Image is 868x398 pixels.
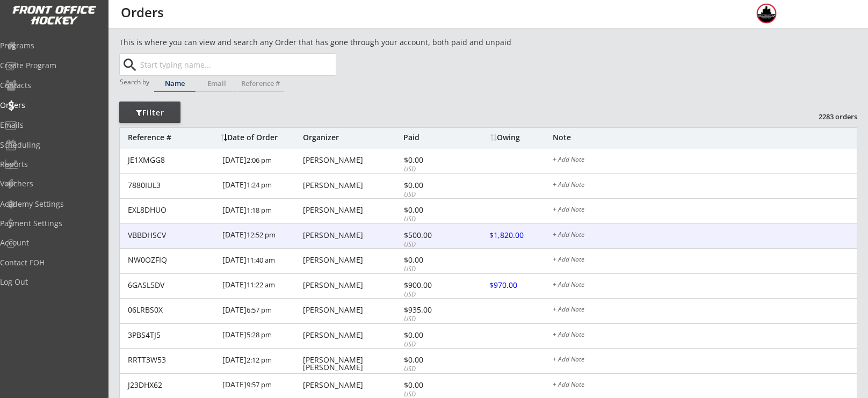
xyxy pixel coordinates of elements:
[553,134,857,141] div: Note
[553,231,857,240] div: + Add Note
[222,299,300,323] div: [DATE]
[303,206,401,214] div: [PERSON_NAME]
[120,78,150,85] div: Search by
[221,134,300,141] div: Date of Order
[303,281,401,289] div: [PERSON_NAME]
[128,331,216,339] div: 3PBS4TJ5
[128,156,216,164] div: JE1XMGG8
[403,134,461,141] div: Paid
[222,324,300,348] div: [DATE]
[247,205,272,215] font: 1:18 pm
[404,156,461,164] div: $0.00
[404,231,461,239] div: $500.00
[404,190,461,199] div: USD
[247,280,275,290] font: 11:22 am
[128,206,216,214] div: EXL8DHUO
[119,37,573,48] div: This is where you can view and search any Order that has gone through your account, both paid and...
[222,149,300,173] div: [DATE]
[404,340,461,349] div: USD
[404,381,461,389] div: $0.00
[138,54,336,75] input: Start typing name...
[404,182,461,189] div: $0.00
[553,256,857,265] div: + Add Note
[247,305,272,315] font: 6:57 pm
[196,80,237,87] div: Email
[553,206,857,215] div: + Add Note
[404,315,461,324] div: USD
[247,255,275,265] font: 11:40 am
[303,381,401,389] div: [PERSON_NAME]
[128,182,216,189] div: 7880IUL3
[303,231,401,239] div: [PERSON_NAME]
[553,182,857,190] div: + Add Note
[247,355,272,365] font: 2:12 pm
[222,349,300,373] div: [DATE]
[119,107,180,118] div: Filter
[121,56,139,74] button: search
[247,155,272,165] font: 2:06 pm
[154,80,196,87] div: Name
[404,206,461,214] div: $0.00
[553,281,857,290] div: + Add Note
[128,356,216,364] div: RRTT3W53
[222,274,300,298] div: [DATE]
[303,156,401,164] div: [PERSON_NAME]
[222,224,300,248] div: [DATE]
[303,256,401,264] div: [PERSON_NAME]
[222,249,300,273] div: [DATE]
[238,80,284,87] div: Reference #
[801,112,857,121] div: 2283 orders
[247,330,272,339] font: 5:28 pm
[128,231,216,239] div: VBBDHSCV
[128,256,216,264] div: NW0OZFIQ
[128,134,215,141] div: Reference #
[128,281,216,289] div: 6GASL5DV
[404,331,461,339] div: $0.00
[553,156,857,165] div: + Add Note
[222,374,300,398] div: [DATE]
[404,290,461,299] div: USD
[404,165,461,174] div: USD
[303,306,401,314] div: [PERSON_NAME]
[553,331,857,340] div: + Add Note
[553,306,857,315] div: + Add Note
[222,199,300,223] div: [DATE]
[553,356,857,365] div: + Add Note
[404,256,461,264] div: $0.00
[404,365,461,374] div: USD
[404,240,461,249] div: USD
[303,356,401,371] div: [PERSON_NAME] [PERSON_NAME]
[247,230,276,240] font: 12:52 pm
[128,381,216,389] div: J23DHX62
[490,134,552,141] div: Owing
[404,215,461,224] div: USD
[404,306,461,314] div: $935.00
[553,381,857,390] div: + Add Note
[247,380,272,389] font: 9:57 pm
[303,134,401,141] div: Organizer
[222,174,300,198] div: [DATE]
[404,356,461,364] div: $0.00
[247,180,272,190] font: 1:24 pm
[404,281,461,289] div: $900.00
[404,265,461,274] div: USD
[128,306,216,314] div: 06LRBS0X
[303,182,401,189] div: [PERSON_NAME]
[303,331,401,339] div: [PERSON_NAME]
